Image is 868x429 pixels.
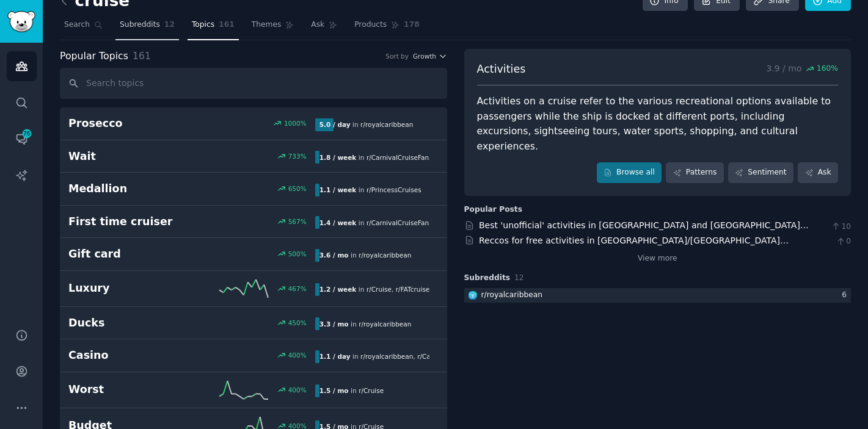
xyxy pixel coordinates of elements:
[284,119,307,128] div: 1000 %
[219,20,235,31] span: 161
[115,15,179,40] a: Subreddits12
[60,173,447,206] a: Medallion650%1.1 / weekin r/PrincessCruises
[836,236,851,247] span: 0
[288,319,307,327] div: 450 %
[133,50,151,62] span: 161
[315,216,430,229] div: in
[68,214,192,229] h2: First time cruiser
[514,273,524,282] span: 12
[417,353,483,360] span: r/ CarnivalCruiseFans
[413,52,447,60] button: Growth
[319,320,349,328] b: 3.3 / mo
[315,384,388,397] div: in
[350,15,423,40] a: Products178
[68,315,192,331] h2: Ducks
[315,317,416,330] div: in
[68,348,192,363] h2: Casino
[315,249,416,262] div: in
[464,288,852,303] a: royalcaribbeanr/royalcaribbean6
[638,253,677,264] a: View more
[817,63,838,74] span: 160 %
[311,20,324,31] span: Ask
[188,15,239,40] a: Topics161
[288,284,307,293] div: 467 %
[413,353,415,360] span: ,
[319,286,357,293] b: 1.2 / week
[477,94,839,154] div: Activities on a cruise refer to the various recreational options available to passengers while th...
[477,62,526,77] span: Activities
[319,387,349,394] b: 1.5 / mo
[367,154,432,161] span: r/ CarnivalCruiseFans
[359,387,384,394] span: r/ Cruise
[21,129,32,138] span: 76
[60,271,447,307] a: Luxury467%1.2 / weekin r/Cruise,r/FATcruises
[396,286,433,293] span: r/ FATcruises
[319,154,357,161] b: 1.8 / week
[360,121,413,128] span: r/ royalcaribbean
[315,184,426,196] div: in
[315,151,430,164] div: in
[288,250,307,258] div: 500 %
[831,222,851,233] span: 10
[7,11,35,32] img: GummySearch logo
[192,20,214,31] span: Topics
[367,286,392,293] span: r/ Cruise
[354,20,387,31] span: Products
[68,149,192,164] h2: Wait
[60,238,447,271] a: Gift card500%3.6 / moin r/royalcaribbean
[247,15,299,40] a: Themes
[666,162,723,183] a: Patterns
[60,49,128,64] span: Popular Topics
[60,339,447,372] a: Casino400%1.1 / dayin r/royalcaribbean,r/CarnivalCruiseFans
[359,251,411,259] span: r/ royalcaribbean
[307,15,341,40] a: Ask
[288,184,307,193] div: 650 %
[60,15,107,40] a: Search
[385,52,409,60] div: Sort by
[68,181,192,196] h2: Medallion
[60,372,447,408] a: Worst400%1.5 / moin r/Cruise
[68,281,192,296] h2: Luxury
[120,20,160,31] span: Subreddits
[319,121,351,128] b: 5.0 / day
[288,152,307,160] div: 733 %
[766,62,838,77] p: 3.9 / mo
[360,353,413,360] span: r/ royalcaribbean
[7,124,37,154] a: 76
[315,350,430,363] div: in
[798,162,838,183] a: Ask
[288,351,307,359] div: 400 %
[464,204,523,215] div: Popular Posts
[60,68,447,99] input: Search topics
[60,140,447,173] a: Wait733%1.8 / weekin r/CarnivalCruiseFans
[64,20,90,31] span: Search
[164,20,175,31] span: 12
[479,220,809,243] a: Best 'unofficial' activities in [GEOGRAPHIC_DATA] and [GEOGRAPHIC_DATA][PERSON_NAME]
[367,219,432,226] span: r/ CarnivalCruiseFans
[842,290,851,301] div: 6
[288,386,307,394] div: 400 %
[413,52,436,60] span: Growth
[367,186,421,193] span: r/ PrincessCruises
[481,290,543,301] div: r/ royalcaribbean
[597,162,662,183] a: Browse all
[60,107,447,140] a: Prosecco1000%5.0 / dayin r/royalcaribbean
[319,219,357,226] b: 1.4 / week
[319,251,349,259] b: 3.6 / mo
[315,118,418,131] div: in
[252,20,282,31] span: Themes
[469,291,477,300] img: royalcaribbean
[479,236,789,258] a: Reccos for free activities in [GEOGRAPHIC_DATA]/[GEOGRAPHIC_DATA][PERSON_NAME]?
[319,186,357,193] b: 1.1 / week
[60,307,447,340] a: Ducks450%3.3 / moin r/royalcaribbean
[728,162,793,183] a: Sentiment
[392,286,393,293] span: ,
[404,20,420,31] span: 178
[319,353,351,360] b: 1.1 / day
[60,206,447,239] a: First time cruiser567%1.4 / weekin r/CarnivalCruiseFans
[68,382,192,397] h2: Worst
[464,273,511,284] span: Subreddits
[68,247,192,262] h2: Gift card
[315,283,430,296] div: in
[288,217,307,226] div: 567 %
